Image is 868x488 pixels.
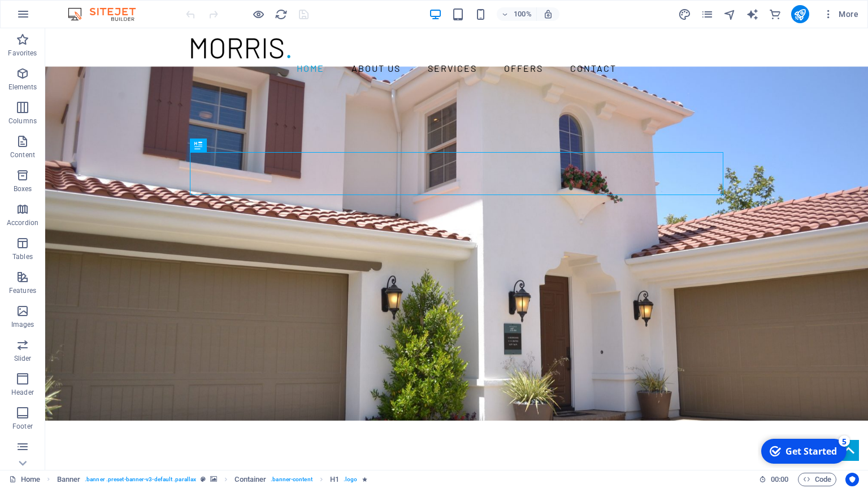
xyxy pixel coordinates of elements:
button: reload [274,7,288,21]
p: Features [9,286,36,295]
p: Images [11,320,34,329]
span: More [823,8,858,20]
p: Columns [8,116,37,126]
i: Navigator [723,8,736,21]
div: 5 [81,1,92,12]
span: 00 00 [771,473,788,486]
button: Usercentrics [845,473,859,486]
div: Get Started 5 items remaining, 0% complete [3,5,89,29]
span: Click to select. Double-click to edit [330,473,339,486]
nav: breadcrumb [57,473,367,486]
i: This element contains a background [210,476,217,482]
button: text_generator [746,7,759,21]
div: Get Started [28,11,79,23]
span: . banner .preset-banner-v3-default .parallax [85,473,196,486]
button: More [818,5,863,23]
button: 100% [497,7,537,21]
h6: 100% [514,7,532,21]
p: Elements [8,83,37,92]
i: AI Writer [746,8,759,21]
i: Pages (Ctrl+Alt+S) [701,8,714,21]
img: Editor Logo [65,7,150,21]
button: design [678,7,692,21]
p: Accordion [7,218,38,227]
i: On resize automatically adjust zoom level to fit chosen device. [543,9,553,19]
a: Click to cancel selection. Double-click to open Pages [9,473,40,486]
i: Publish [793,8,806,21]
button: navigator [723,7,737,21]
span: . logo [344,473,357,486]
i: Reload page [275,8,288,21]
button: publish [791,5,809,23]
button: Code [798,473,836,486]
p: Forms [12,456,33,465]
span: Click to select. Double-click to edit [235,473,266,486]
span: Code [803,473,831,486]
button: commerce [769,7,782,21]
p: Slider [14,354,32,363]
i: This element is a customizable preset [201,476,206,482]
h6: Session time [759,473,789,486]
p: Favorites [8,49,37,58]
p: Header [11,388,34,397]
button: Click here to leave preview mode and continue editing [251,7,265,21]
button: pages [701,7,714,21]
p: Content [10,150,35,159]
p: Footer [12,422,33,431]
p: Tables [12,252,33,261]
i: Element contains an animation [362,476,367,482]
p: Boxes [14,184,32,193]
i: Commerce [769,8,782,21]
span: : [779,475,780,483]
span: . banner-content [271,473,312,486]
span: Click to select. Double-click to edit [57,473,81,486]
